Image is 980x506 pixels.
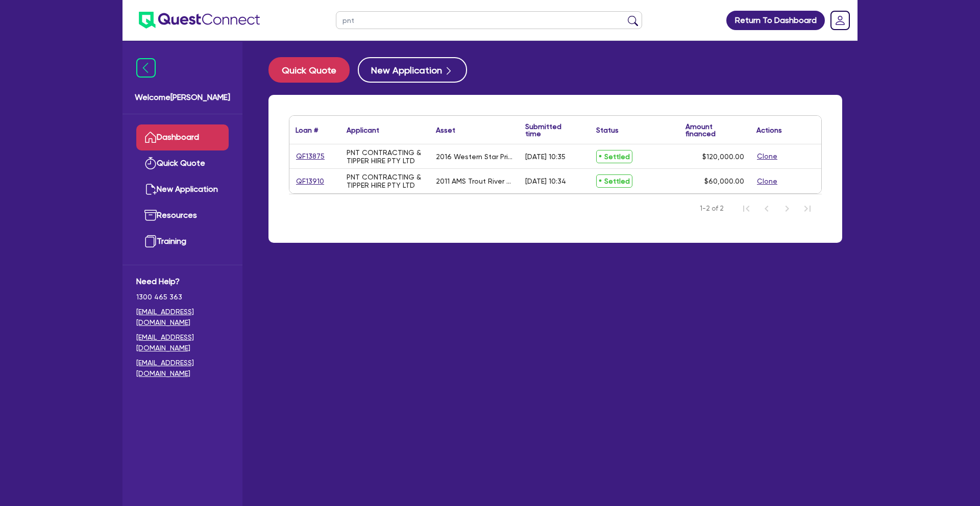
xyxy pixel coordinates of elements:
a: Dashboard [136,124,229,150]
button: Clone [756,175,778,187]
div: Submitted time [525,123,575,137]
img: icon-menu-close [136,58,156,78]
div: [DATE] 10:35 [525,153,566,161]
input: Search by name, application ID or mobile number... [336,11,642,29]
a: New Application [136,176,229,203]
button: Next Page [777,198,797,219]
img: new-application [144,183,157,195]
a: Dropdown toggle [827,7,853,34]
div: Loan # [296,127,318,134]
a: QF13910 [296,175,325,187]
button: Previous Page [756,198,777,219]
a: Resources [136,203,229,229]
span: 1-2 of 2 [700,204,724,214]
div: PNT CONTRACTING & TIPPER HIRE PTY LTD [347,148,424,165]
button: New Application [358,57,467,83]
div: Amount financed [685,123,744,137]
a: Quick Quote [268,57,358,83]
a: Return To Dashboard [726,11,825,30]
a: Quick Quote [136,150,229,176]
div: Asset [436,127,455,134]
img: resources [144,209,157,221]
span: 1300 465 363 [136,292,229,302]
span: $60,000.00 [704,177,744,185]
span: Settled [596,174,632,188]
div: Applicant [347,127,379,134]
button: Last Page [797,198,818,219]
div: [DATE] 10:34 [525,177,566,185]
div: 2011 AMS Trout River Flow Con Semi Trailer [436,177,513,185]
div: PNT CONTRACTING & TIPPER HIRE PTY LTD [347,173,424,189]
span: $120,000.00 [702,153,744,161]
a: QF13875 [296,150,325,162]
a: [EMAIL_ADDRESS][DOMAIN_NAME] [136,332,229,353]
div: Actions [756,127,782,134]
img: quest-connect-logo-blue [139,12,260,29]
div: Status [596,127,619,134]
a: [EMAIL_ADDRESS][DOMAIN_NAME] [136,358,229,379]
button: Quick Quote [268,57,350,83]
img: quick-quote [144,157,157,169]
span: Need Help? [136,275,229,288]
div: 2016 Western Star Prime Mover - 5864FXB [436,153,513,161]
img: training [144,235,157,247]
span: Welcome [PERSON_NAME] [135,91,230,104]
a: Training [136,229,229,255]
button: First Page [736,198,756,219]
a: [EMAIL_ADDRESS][DOMAIN_NAME] [136,307,229,328]
button: Clone [756,150,778,162]
span: Settled [596,150,632,163]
